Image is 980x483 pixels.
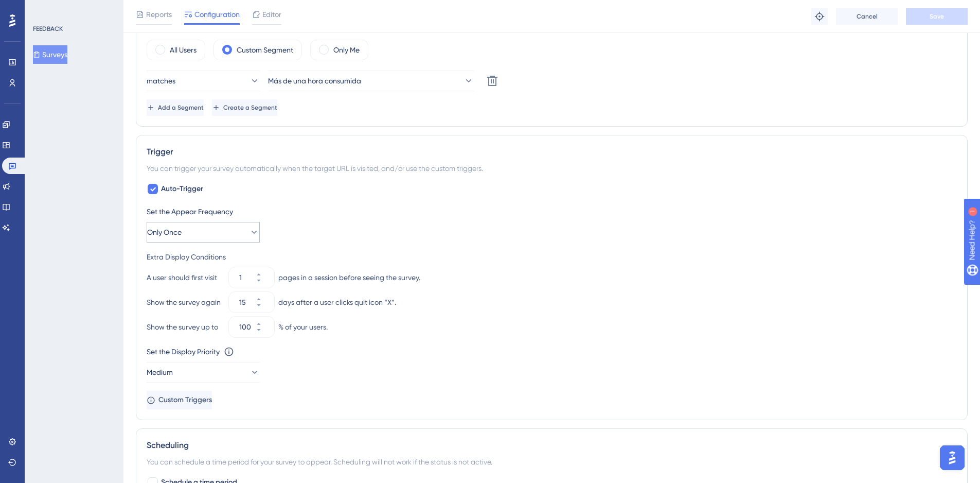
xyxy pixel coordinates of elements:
[930,12,944,21] span: Save
[278,321,328,333] div: % of your users.
[857,12,878,21] span: Cancel
[147,226,182,238] span: Only Once
[147,205,957,218] div: Set the Appear Frequency
[147,391,212,409] button: Custom Triggers
[147,439,957,452] div: Scheduling
[906,8,968,25] button: Save
[147,146,957,158] div: Trigger
[262,8,281,21] span: Editor
[194,8,240,21] span: Configuration
[161,183,203,195] span: Auto-Trigger
[237,44,293,56] label: Custom Segment
[146,8,172,21] span: Reports
[147,251,957,263] div: Extra Display Conditions
[268,75,361,87] span: Más de una hora consumida
[147,366,173,378] span: Medium
[212,99,277,116] button: Create a Segment
[268,71,474,91] button: Más de una hora consumida
[147,296,225,308] div: Show the survey again
[24,3,64,15] span: Need Help?
[147,99,204,116] button: Add a Segment
[937,442,968,473] iframe: UserGuiding AI Assistant Launcher
[147,71,260,91] button: matches
[158,104,204,112] span: Add a Segment
[147,162,957,175] div: You can trigger your survey automatically when the target URL is visited, and/or use the custom t...
[278,271,420,284] div: pages in a session before seeing the survey.
[72,5,75,13] div: 1
[147,362,260,383] button: Medium
[158,394,212,406] span: Custom Triggers
[33,25,63,33] div: FEEDBACK
[147,346,220,358] div: Set the Display Priority
[836,8,898,25] button: Cancel
[170,44,197,56] label: All Users
[33,45,67,64] button: Surveys
[147,321,225,333] div: Show the survey up to
[147,271,225,284] div: A user should first visit
[147,75,175,87] span: matches
[147,456,957,468] div: You can schedule a time period for your survey to appear. Scheduling will not work if the status ...
[147,222,260,243] button: Only Once
[278,296,396,308] div: days after a user clicks quit icon “X”.
[333,44,360,56] label: Only Me
[223,104,277,112] span: Create a Segment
